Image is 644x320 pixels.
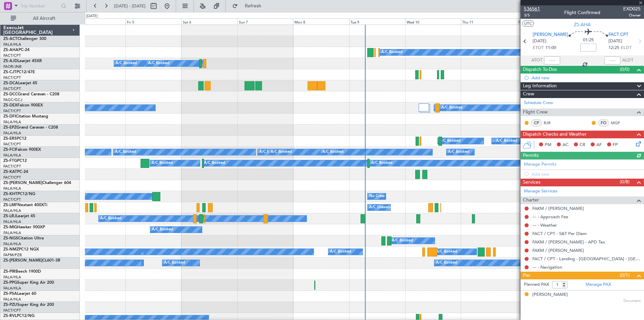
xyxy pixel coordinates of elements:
a: --- - Weather [532,222,557,228]
span: (0/8) [620,178,630,185]
div: A/C Booked [259,147,280,157]
a: RJR [544,120,559,126]
div: A/C Booked [493,136,515,146]
a: ZS-ERSPC12 [3,137,26,141]
div: Thu 11 [461,18,517,25]
div: Fri 5 [125,18,181,25]
a: FALA/HLA [3,275,21,280]
div: A/C Booked [115,147,136,157]
span: ZS-RVL [3,314,17,318]
a: ZS-NGSCitation Ultra [3,236,44,240]
button: All Aircraft [7,13,73,24]
a: FAGC/GCJ [3,97,22,102]
div: A/C Booked [164,258,185,268]
div: A/C Booked [271,147,292,157]
a: ZS-KHTPC12/NG [3,192,35,196]
a: FAOR/JNB [3,64,21,69]
span: ZS-LMF [3,203,17,207]
a: FACT / CPT - S&T Per Diem [532,231,587,236]
span: Document [624,298,641,304]
div: A/C Booked [448,147,469,157]
span: ZS-EPZ [3,126,16,130]
a: FALA/HLA [3,208,21,213]
span: ZS-[PERSON_NAME] [3,181,42,185]
span: ZS-PPG [3,281,17,285]
a: MGP [611,120,626,126]
a: ZS-NMZPC12 NGX [3,247,39,252]
a: ZS-CJTPC12/47E [3,70,35,74]
div: A/C Booked [371,158,392,168]
a: ZS-FCIFalcon 900EX [3,148,41,152]
span: Services [523,179,540,186]
div: A/C Booked [148,58,169,68]
span: [DATE] - [DATE] [114,3,146,9]
span: ELDT [621,45,632,51]
span: (0/1) [620,272,630,279]
div: A/C Booked [100,214,121,224]
a: ZS-ACTChallenger 300 [3,37,46,41]
div: Add new [532,75,641,81]
div: Tue 9 [349,18,405,25]
div: A/C Booked [152,225,173,235]
span: (0/0) [620,66,630,73]
a: ZS-PIRBeech 1900D [3,270,41,274]
span: [DATE] [608,38,622,45]
a: ZS-RVLPC12/NG [3,314,35,318]
a: FALA/HLA [3,186,21,191]
span: [DATE] [533,38,546,45]
span: 536561 [524,5,540,12]
span: Leg Information [523,82,557,90]
span: FACT CPT [608,32,628,38]
span: [PERSON_NAME] [533,32,568,38]
span: 12:25 [608,45,619,51]
a: ZS-[PERSON_NAME]CL601-3R [3,259,60,263]
span: ZS-[PERSON_NAME] [3,259,42,263]
div: Wed 10 [405,18,461,25]
span: Crew [523,90,534,98]
div: Sun 7 [237,18,293,25]
span: ZS-NMZ [3,247,19,252]
div: A/C Booked [204,158,225,168]
span: 01:25 [583,37,594,44]
a: FALA/HLA [3,230,21,235]
span: ZS-FTG [3,159,17,163]
div: Thu 4 [70,18,126,25]
a: FACT/CPT [3,197,21,202]
div: No Crew [369,191,385,201]
a: FACT/CPT [3,164,21,169]
span: ZS-AJD [3,59,17,63]
a: Schedule Crew [524,100,553,106]
a: FACT / CPT - Landing - [GEOGRAPHIC_DATA] - [GEOGRAPHIC_DATA] International FACT / CPT [532,256,641,262]
a: Manage PAX [586,281,611,288]
a: FALA/HLA [3,120,21,125]
span: Pax [523,272,530,279]
a: FACT/CPT [3,142,21,147]
span: ZS-DCC [3,92,18,96]
button: Refresh [229,1,269,11]
a: ZS-EPZGrand Caravan - C208 [3,126,58,130]
div: Mon 8 [293,18,349,25]
div: Flight Confirmed [564,9,600,16]
a: FAPM/PZB [3,253,22,258]
a: ZS-PZUSuper King Air 200 [3,303,54,307]
span: ZS-DFI [3,115,16,119]
span: ETOT [533,45,544,51]
span: Owner [623,12,641,18]
a: FALA/HLA [3,219,21,224]
span: ZS-KHT [3,192,17,196]
div: CP [531,119,542,127]
a: --- - Navigation [532,264,562,270]
a: FACT/CPT [3,108,21,113]
span: All Aircraft [17,16,71,21]
a: ZS-DCALearjet 45 [3,81,37,85]
a: --- - Approach Fee [532,214,568,220]
a: ZS-DFICitation Mustang [3,115,48,119]
div: [PERSON_NAME] [532,291,568,298]
a: FACT/CPT [3,53,21,58]
a: FALA/HLA [3,153,21,158]
a: ZS-PPGSuper King Air 200 [3,281,54,285]
span: ZS-AHA [3,48,18,52]
a: FALA/HLA [3,286,21,291]
span: EXD025 [623,5,641,12]
span: ZS-FCI [3,148,15,152]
